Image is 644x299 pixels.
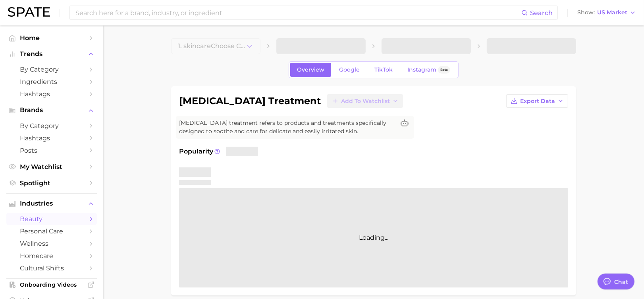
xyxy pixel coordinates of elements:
[339,66,360,73] span: Google
[8,7,50,17] img: SPATE
[20,34,83,42] span: Home
[506,94,568,108] button: Export Data
[20,215,83,223] span: beauty
[20,78,83,85] span: Ingredients
[20,90,83,98] span: Hashtags
[179,96,321,106] h1: [MEDICAL_DATA] treatment
[407,66,436,73] span: Instagram
[341,98,390,105] span: Add to Watchlist
[179,188,568,287] div: Loading...
[20,240,83,247] span: wellness
[20,163,83,171] span: My Watchlist
[368,63,399,77] a: TikTok
[6,262,97,274] a: cultural shifts
[575,8,638,18] button: ShowUS Market
[20,122,83,130] span: by Category
[20,227,83,235] span: personal care
[297,66,324,73] span: Overview
[6,250,97,262] a: homecare
[290,63,331,77] a: Overview
[6,279,97,291] a: Onboarding Videos
[374,66,393,73] span: TikTok
[178,43,245,50] span: 1. skincare Choose Category
[171,38,260,54] button: 1. skincareChoose Category
[332,63,366,77] a: Google
[20,264,83,272] span: cultural shifts
[20,147,83,154] span: Posts
[179,147,213,156] span: Popularity
[20,50,83,58] span: Trends
[6,120,97,132] a: by Category
[6,48,97,60] button: Trends
[401,63,457,77] a: InstagramBeta
[530,9,553,17] span: Search
[6,198,97,210] button: Industries
[6,237,97,250] a: wellness
[20,134,83,142] span: Hashtags
[20,252,83,260] span: homecare
[20,66,83,73] span: by Category
[6,32,97,44] a: Home
[6,161,97,173] a: My Watchlist
[20,107,83,114] span: Brands
[6,104,97,116] button: Brands
[6,213,97,225] a: beauty
[6,225,97,237] a: personal care
[440,66,448,73] span: Beta
[6,76,97,88] a: Ingredients
[577,10,595,15] span: Show
[20,200,83,207] span: Industries
[597,10,627,15] span: US Market
[75,6,521,19] input: Search here for a brand, industry, or ingredient
[6,132,97,144] a: Hashtags
[327,94,403,108] button: Add to Watchlist
[6,88,97,100] a: Hashtags
[20,281,83,288] span: Onboarding Videos
[20,179,83,187] span: Spotlight
[520,98,555,105] span: Export Data
[6,63,97,76] a: by Category
[179,119,395,136] span: [MEDICAL_DATA] treatment refers to products and treatments specifically designed to soothe and ca...
[6,144,97,157] a: Posts
[6,177,97,189] a: Spotlight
